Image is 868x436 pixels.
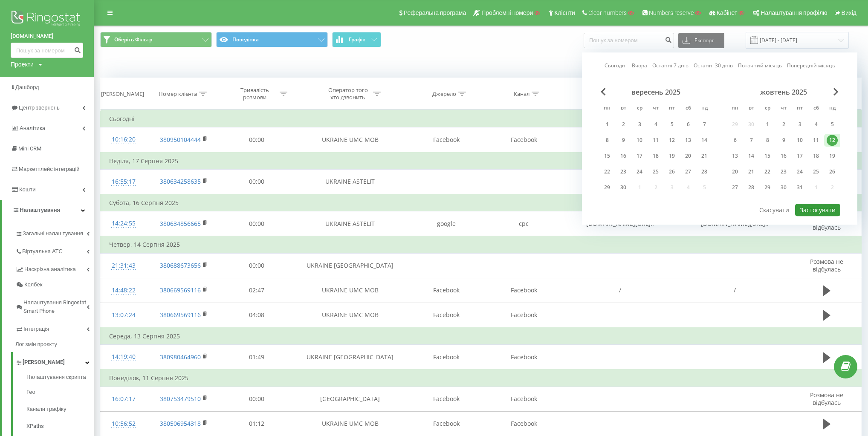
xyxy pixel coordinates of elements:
[19,104,60,111] span: Центр звернень
[15,340,57,349] span: Лог змін проєкту
[778,119,789,130] div: 2
[683,150,694,162] div: 20
[618,166,629,177] div: 23
[762,182,773,193] div: 29
[160,311,201,319] a: 380669569116
[746,166,757,177] div: 21
[682,102,694,115] abbr: субота
[221,387,292,411] td: 00:00
[15,352,94,370] a: [PERSON_NAME]
[743,134,759,147] div: вт 7 жовт 2025 р.
[824,118,840,131] div: нд 5 жовт 2025 р.
[293,253,408,278] td: UKRAINE [GEOGRAPHIC_DATA]
[634,119,645,130] div: 3
[696,150,712,162] div: нд 21 вер 2025 р.
[827,166,838,177] div: 26
[19,186,35,193] span: Кошти
[15,241,94,259] a: Віртуальна АТС
[666,135,677,146] div: 12
[634,135,645,146] div: 10
[694,62,733,70] a: Останні 30 днів
[26,388,35,396] span: Гео
[775,150,792,162] div: чт 16 жовт 2025 р.
[101,236,862,253] td: Четвер, 14 Серпня 2025
[664,118,680,131] div: пт 5 вер 2025 р.
[15,319,94,337] a: Інтеграція
[808,134,824,147] div: сб 11 жовт 2025 р.
[727,88,840,96] div: жовтень 2025
[408,211,485,237] td: google
[101,194,862,211] td: Субота, 16 Серпня 2025
[485,345,563,370] td: Facebook
[15,277,94,292] a: Колбек
[666,150,677,162] div: 19
[599,88,712,96] div: вересень 2025
[775,134,792,147] div: чт 9 жовт 2025 р.
[761,9,827,16] span: Налаштування профілю
[617,102,630,115] abbr: вівторок
[743,181,759,194] div: вт 28 жовт 2025 р.
[810,391,843,407] span: Розмова не відбулась
[109,416,138,432] div: 10:56:52
[26,373,86,381] span: Налаштування скрипта
[745,102,758,115] abbr: вівторок
[485,387,563,411] td: Facebook
[563,278,677,303] td: /
[792,165,808,178] div: пт 24 жовт 2025 р.
[665,102,678,115] abbr: п’ятниця
[15,259,94,277] a: Наскрізна аналітика
[755,204,794,216] button: Скасувати
[408,345,485,370] td: Facebook
[824,134,840,147] div: нд 12 жовт 2025 р.
[293,303,408,328] td: UKRAINE UMC MOB
[101,153,862,170] td: Неділя, 17 Серпня 2025
[746,135,757,146] div: 7
[293,387,408,411] td: [GEOGRAPHIC_DATA]
[808,150,824,162] div: сб 18 жовт 2025 р.
[615,118,631,131] div: вт 2 вер 2025 р.
[481,9,533,16] span: Проблемні номери
[794,150,805,162] div: 17
[808,165,824,178] div: сб 25 жовт 2025 р.
[650,166,661,177] div: 25
[759,165,775,178] div: ср 22 жовт 2025 р.
[588,9,627,16] span: Clear numbers
[664,134,680,147] div: пт 12 вер 2025 р.
[602,150,613,162] div: 15
[293,127,408,153] td: UKRAINE UMC MOB
[683,166,694,177] div: 27
[15,337,94,352] a: Лог змін проєкту
[664,165,680,178] div: пт 26 вер 2025 р.
[15,223,94,241] a: Загальні налаштування
[408,303,485,328] td: Facebook
[20,125,45,131] span: Аналiтика
[696,118,712,131] div: нд 7 вер 2025 р.
[221,278,292,303] td: 02:47
[650,135,661,146] div: 11
[761,102,774,115] abbr: середа
[701,219,769,228] span: [DOMAIN_NAME][URL]..
[221,303,292,328] td: 04:08
[826,102,839,115] abbr: неділя
[11,32,83,40] a: [DOMAIN_NAME]
[794,166,805,177] div: 24
[698,102,711,115] abbr: неділя
[762,150,773,162] div: 15
[680,134,696,147] div: сб 13 вер 2025 р.
[615,134,631,147] div: вт 9 вер 2025 р.
[325,87,371,101] div: Оператор того хто дзвонить
[631,118,648,131] div: ср 3 вер 2025 р.
[20,207,60,213] span: Налаштування
[221,127,292,153] td: 00:00
[631,165,648,178] div: ср 24 вер 2025 р.
[759,181,775,194] div: ср 29 жовт 2025 р.
[743,165,759,178] div: вт 21 жовт 2025 р.
[778,135,789,146] div: 9
[605,62,627,70] a: Сьогодні
[696,165,712,178] div: нд 28 вер 2025 р.
[554,9,575,16] span: Клієнти
[680,118,696,131] div: сб 6 вер 2025 р.
[827,119,838,130] div: 5
[827,135,838,146] div: 12
[23,358,65,367] span: [PERSON_NAME]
